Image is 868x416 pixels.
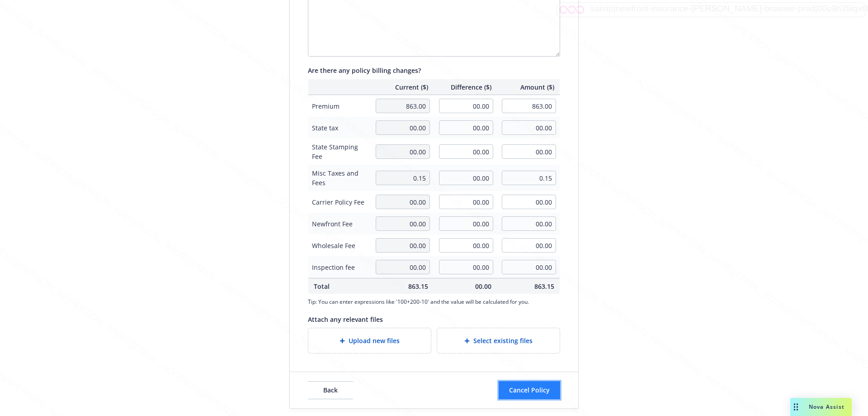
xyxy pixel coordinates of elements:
[499,381,560,399] button: Cancel Policy
[509,386,550,394] span: Cancel Policy
[312,197,367,207] span: Carrier Policy Fee
[308,315,383,324] span: Attach any relevant files
[308,298,560,306] span: Tip: You can enter expressions like '100+200-10' and the value will be calculated for you.
[312,101,367,111] span: Premium
[502,82,555,92] span: Amount ($)
[439,282,491,291] span: 00.00
[323,386,338,394] span: Back
[312,219,367,229] span: Newfront Fee
[312,142,367,161] span: State Stamping Fee
[312,168,367,187] span: Misc Taxes and Fees
[473,336,533,345] span: Select existing files
[376,282,428,291] span: 863.15
[349,336,400,345] span: Upload new files
[439,82,491,92] span: Difference ($)
[502,282,555,291] span: 863.15
[308,381,353,399] button: Back
[790,398,802,416] div: Drag to move
[437,328,560,354] div: Select existing files
[790,398,852,416] button: Nova Assist
[312,263,367,272] span: Inspection fee
[308,66,421,75] span: Are there any policy billing changes?
[376,82,428,92] span: Current ($)
[314,282,365,291] span: Total
[308,328,431,354] div: Upload new files
[809,403,844,411] span: Nova Assist
[312,123,367,133] span: State tax
[312,241,367,250] span: Wholesale Fee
